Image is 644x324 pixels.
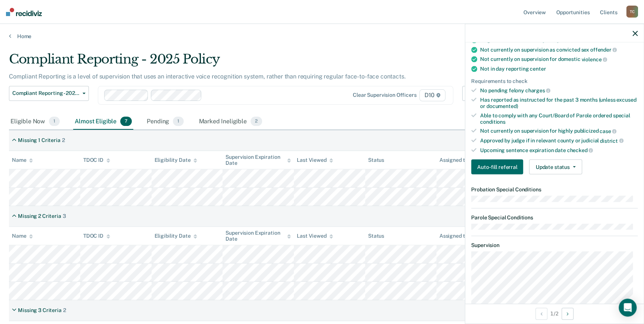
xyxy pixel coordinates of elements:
div: Assigned to [439,157,475,163]
span: center [530,65,546,71]
span: checked [567,147,593,153]
div: TDOC ID [83,157,110,163]
span: charges [525,87,551,93]
div: Missing 1 Criteria [18,137,60,144]
img: Recidiviz [6,8,42,16]
div: Supervision Expiration Date [225,154,291,167]
div: Clear supervision officers [353,92,416,98]
div: TDOC ID [83,233,110,239]
span: 1 [173,117,184,126]
div: Name [12,233,33,239]
div: 3 [63,213,66,219]
div: Last Viewed [297,233,333,239]
div: Status [368,233,384,239]
span: 2 [251,117,262,126]
div: Upcoming sentence expiration date [480,147,638,154]
div: Not currently on supervision for highly publicized [480,128,638,135]
span: 7 [120,117,132,126]
span: offender [590,47,617,53]
div: Not currently on supervision for domestic [480,56,638,63]
span: 1 [49,117,60,126]
div: 2 [62,137,65,144]
div: Name [12,157,33,163]
button: Auto-fill referral [471,160,523,175]
dt: Probation Special Conditions [471,186,638,193]
a: Home [9,33,635,40]
div: Eligible Now [9,114,61,130]
span: district [600,138,623,144]
div: Requirements to check [471,78,638,84]
div: 1 / 2 [465,303,644,323]
span: conditions [480,118,505,124]
div: Has reported as instructed for the past 3 months (unless excused or [480,97,638,109]
div: Assigned to [439,233,475,239]
span: D10 [419,89,445,101]
div: Supervision Expiration Date [225,230,291,243]
span: Compliant Reporting - 2025 Policy [12,90,80,96]
dt: Parole Special Conditions [471,214,638,220]
button: Next Opportunity [561,308,573,320]
div: Pending [145,114,185,130]
div: Status [368,157,384,163]
button: Update status [529,160,582,175]
div: T C [626,6,638,18]
div: Missing 2 Criteria [18,213,61,219]
button: Previous Opportunity [535,308,547,320]
span: violence [581,56,607,62]
div: Not in day reporting [480,65,638,72]
div: Able to comply with any Court/Board of Parole ordered special [480,112,638,125]
span: documented) [486,103,518,109]
dt: Supervision [471,242,638,249]
div: Last Viewed [297,157,333,163]
div: No pending felony [480,87,638,94]
div: Almost Eligible [73,114,133,130]
div: 2 [63,307,66,314]
div: Marked Ineligible [197,114,264,130]
div: Eligibility Date [155,233,197,239]
a: Navigate to form link [471,160,526,175]
div: Open Intercom Messenger [619,299,637,317]
div: Approved by judge if in relevant county or judicial [480,137,638,144]
div: Not currently on supervision as convicted sex [480,46,638,53]
p: Compliant Reporting is a level of supervision that uses an interactive voice recognition system, ... [9,73,405,80]
div: Missing 3 Criteria [18,307,61,314]
div: Eligibility Date [155,157,197,163]
span: case [600,128,616,134]
div: Compliant Reporting - 2025 Policy [9,52,492,73]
